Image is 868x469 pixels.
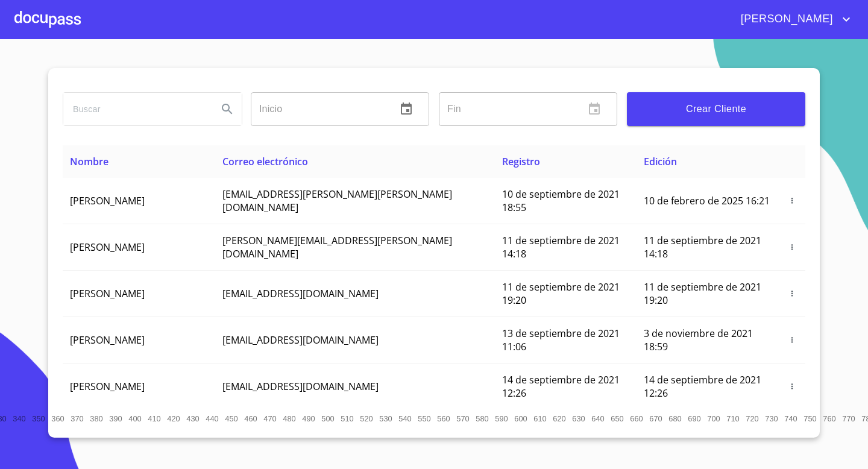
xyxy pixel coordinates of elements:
[533,414,546,423] span: 610
[726,414,739,423] span: 710
[70,287,145,300] span: [PERSON_NAME]
[732,10,839,29] span: [PERSON_NAME]
[90,414,102,423] span: 380
[704,409,723,428] button: 700
[800,409,820,428] button: 750
[318,409,338,428] button: 500
[395,409,415,428] button: 540
[203,409,222,428] button: 440
[32,414,45,423] span: 350
[106,409,125,428] button: 390
[842,414,855,423] span: 770
[550,409,569,428] button: 620
[746,414,758,423] span: 720
[630,414,643,423] span: 660
[71,414,83,423] span: 370
[206,414,218,423] span: 440
[434,409,453,428] button: 560
[48,409,68,428] button: 360
[743,409,762,428] button: 720
[128,414,141,423] span: 400
[707,414,720,423] span: 700
[823,414,835,423] span: 760
[260,409,280,428] button: 470
[723,409,743,428] button: 710
[820,409,839,428] button: 760
[360,414,373,423] span: 520
[70,194,145,207] span: [PERSON_NAME]
[781,409,800,428] button: 740
[418,414,430,423] span: 550
[644,280,761,307] span: 11 de septiembre de 2021 19:20
[608,409,627,428] button: 650
[553,414,565,423] span: 620
[321,414,334,423] span: 500
[186,414,199,423] span: 430
[213,95,242,124] button: Search
[379,414,392,423] span: 530
[10,409,29,428] button: 340
[222,187,452,214] span: [EMAIL_ADDRESS][PERSON_NAME][PERSON_NAME][DOMAIN_NAME]
[665,409,685,428] button: 680
[685,409,704,428] button: 690
[51,414,64,423] span: 360
[668,414,681,423] span: 680
[611,414,623,423] span: 650
[125,409,145,428] button: 400
[502,373,620,400] span: 14 de septiembre de 2021 12:26
[762,409,781,428] button: 730
[644,155,677,168] span: Edición
[732,10,854,29] button: account of current user
[644,234,761,260] span: 11 de septiembre de 2021 14:18
[644,194,770,207] span: 10 de febrero de 2025 16:21
[222,234,452,260] span: [PERSON_NAME][EMAIL_ADDRESS][PERSON_NAME][DOMAIN_NAME]
[241,409,260,428] button: 460
[63,93,208,125] input: search
[502,155,540,168] span: Registro
[13,414,25,423] span: 340
[70,380,145,393] span: [PERSON_NAME]
[222,409,241,428] button: 450
[222,155,308,168] span: Correo electrónico
[222,380,379,393] span: [EMAIL_ADDRESS][DOMAIN_NAME]
[338,409,357,428] button: 510
[109,414,122,423] span: 390
[784,414,797,423] span: 740
[145,409,164,428] button: 410
[68,409,87,428] button: 370
[87,409,106,428] button: 380
[222,333,379,347] span: [EMAIL_ADDRESS][DOMAIN_NAME]
[283,414,295,423] span: 480
[456,414,469,423] span: 570
[302,414,315,423] span: 490
[473,409,492,428] button: 580
[804,414,816,423] span: 750
[164,409,183,428] button: 420
[511,409,530,428] button: 600
[588,409,608,428] button: 640
[839,409,858,428] button: 770
[502,187,620,214] span: 10 de septiembre de 2021 18:55
[644,327,753,353] span: 3 de noviembre de 2021 18:59
[502,280,620,307] span: 11 de septiembre de 2021 19:20
[70,333,145,347] span: [PERSON_NAME]
[514,414,527,423] span: 600
[591,414,604,423] span: 640
[167,414,180,423] span: 420
[29,409,48,428] button: 350
[476,414,488,423] span: 580
[627,409,646,428] button: 660
[502,234,620,260] span: 11 de septiembre de 2021 14:18
[646,409,665,428] button: 670
[644,373,761,400] span: 14 de septiembre de 2021 12:26
[437,414,450,423] span: 560
[299,409,318,428] button: 490
[398,414,411,423] span: 540
[572,414,585,423] span: 630
[70,241,145,254] span: [PERSON_NAME]
[502,327,620,353] span: 13 de septiembre de 2021 11:06
[530,409,550,428] button: 610
[376,409,395,428] button: 530
[649,414,662,423] span: 670
[495,414,508,423] span: 590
